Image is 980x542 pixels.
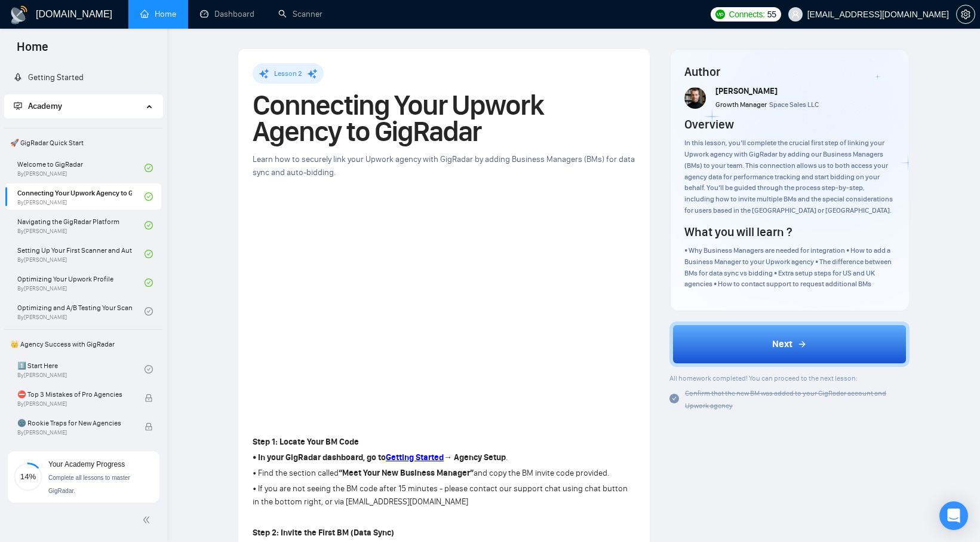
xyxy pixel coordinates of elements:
a: dashboardDashboard [200,9,254,19]
span: check-circle [145,192,153,201]
a: Optimizing and A/B Testing Your Scanner for Better ResultsBy[PERSON_NAME] [17,298,145,324]
strong: “Meet Your New Business Manager” [339,468,474,478]
div: • Why Business Managers are needed for integration • How to add a Business Manager to your Upwork... [684,245,895,290]
a: Setting Up Your First Scanner and Auto-BidderBy[PERSON_NAME] [17,241,145,267]
span: check-circle [145,278,153,287]
span: lock [145,394,153,402]
span: setting [957,10,975,19]
span: check-circle [145,307,153,316]
strong: • In your GigRadar dashboard, go to [253,452,386,463]
span: lock [145,422,153,431]
h4: Author [684,63,895,80]
span: Your Academy Progress [48,460,125,468]
span: By [PERSON_NAME] [17,400,132,408]
span: Space Sales LLC [769,100,819,109]
div: Open Intercom Messenger [939,501,968,530]
span: By [PERSON_NAME] [17,429,132,436]
span: Academy [14,101,62,111]
span: Complete all lessons to master GigRadar. [48,474,130,494]
span: check-circle [145,221,153,229]
a: Connecting Your Upwork Agency to GigRadarBy[PERSON_NAME] [17,183,145,210]
p: • If you are not seeing the BM code after 15 minutes - please contact our support chat using chat... [253,482,635,509]
a: searchScanner [278,9,322,19]
span: Confirm that the new BM was added to your GigRadar account and Upwork agency [685,389,886,410]
span: check-circle [145,365,153,373]
span: double-left [142,514,154,526]
a: Getting Started [386,452,444,463]
img: upwork-logo.png [715,10,725,19]
h1: Connecting Your Upwork Agency to GigRadar [253,92,635,145]
span: Next [772,337,792,351]
span: ⛔ Top 3 Mistakes of Pro Agencies [17,388,132,400]
span: Connects: [729,8,764,21]
span: user [791,10,800,19]
span: Home [7,38,58,63]
a: 1️⃣ Start HereBy[PERSON_NAME] [17,356,145,382]
span: 🚀 GigRadar Quick Start [5,131,161,155]
img: vlad-t.jpg [684,87,706,109]
strong: Step 1: Locate Your BM Code [253,437,359,447]
button: setting [956,5,975,24]
span: Learn how to securely link your Upwork agency with GigRadar by adding Business Managers (BMs) for... [253,154,635,177]
a: Navigating the GigRadar PlatformBy[PERSON_NAME] [17,212,145,238]
div: In this lesson, you’ll complete the crucial first step of linking your Upwork agency with GigRada... [684,137,895,216]
span: Academy [28,101,62,111]
a: rocketGetting Started [14,72,84,82]
a: Welcome to GigRadarBy[PERSON_NAME] [17,155,145,181]
p: . [253,451,635,464]
span: check-circle [145,164,153,172]
h4: Overview [684,116,734,133]
a: Optimizing Your Upwork ProfileBy[PERSON_NAME] [17,270,145,296]
a: setting [956,10,975,19]
span: [PERSON_NAME] [715,86,778,96]
strong: → Agency Setup [444,452,506,463]
strong: Step 2: Invite the First BM (Data Sync) [253,528,394,538]
img: logo [10,5,29,25]
h4: What you will learn ? [684,223,792,240]
span: 🌚 Rookie Traps for New Agencies [17,417,132,429]
span: 14% [14,473,42,480]
span: check-circle [145,250,153,258]
span: fund-projection-screen [14,102,22,110]
span: 👑 Agency Success with GigRadar [5,332,161,356]
span: Growth Manager [715,100,767,109]
li: Getting Started [4,66,162,90]
button: Next [669,321,910,367]
span: Lesson 2 [274,69,302,78]
p: • Find the section called and copy the BM invite code provided. [253,467,635,480]
span: All homework completed! You can proceed to the next lesson: [669,374,858,382]
a: homeHome [140,9,176,19]
span: 55 [767,8,776,21]
span: check-circle [669,394,679,403]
